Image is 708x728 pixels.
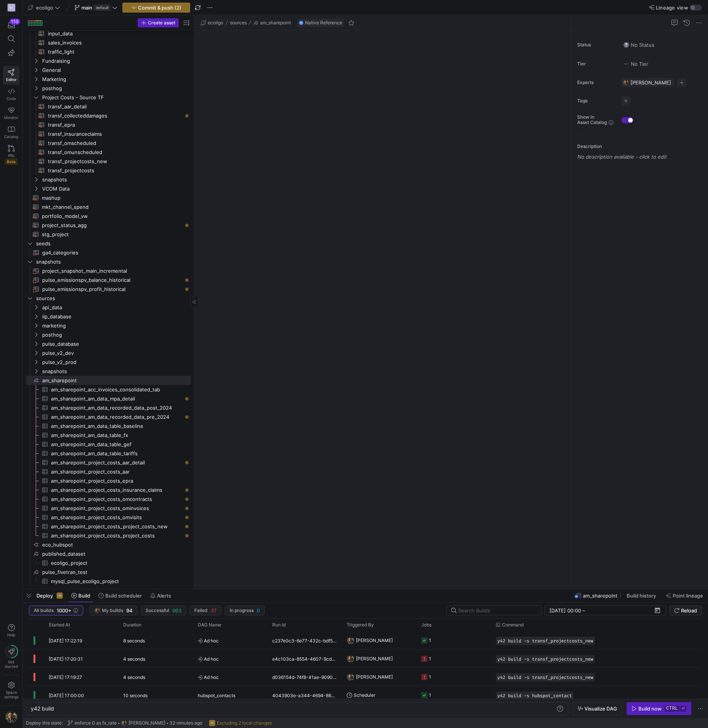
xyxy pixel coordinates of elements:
span: transf_omscheduled​​​​​​​​​​ [48,139,182,148]
span: y42 build -s transf_projectcosts_new [497,656,593,662]
span: [PERSON_NAME] [630,79,671,86]
span: transf_epra​​​​​​​​​​ [48,121,182,129]
div: Press SPACE to select this row. [26,193,191,202]
img: https://storage.googleapis.com/y42-prod-data-exchange/images/7e7RzXvUWcEhWhf8BYUbRCghczaQk4zBh2Nv... [5,711,17,723]
span: 1000+ [57,607,71,614]
span: Show in Asset Catalog [577,114,607,125]
div: Press SPACE to select this row. [26,239,191,248]
a: pulse_fivetran_test​​​​​​​​ [26,567,191,577]
div: Press SPACE to select this row. [26,485,191,494]
span: am_sharepoint_project_costs_project_costs​​​​​​​​​ [51,531,182,540]
span: Point lineage [673,593,703,599]
span: api_data [42,303,190,312]
span: Excluding 2 local changes [217,720,272,726]
button: Successful963 [141,606,186,615]
button: Build history [623,589,661,602]
p: Description [577,144,705,149]
span: hubspot_contacts [198,687,235,704]
span: Duration [123,622,141,628]
span: Alerts [157,593,171,599]
a: mashup​​​​​​​​​​ [26,193,191,202]
div: Press SPACE to select this row. [26,75,191,84]
div: Press SPACE to select this row. [26,339,191,348]
span: sources [36,294,190,303]
span: posthog [42,84,190,93]
div: Press SPACE to select this row. [26,202,191,211]
button: Getstarted [3,642,19,672]
div: Press SPACE to select this row. [26,29,191,38]
span: No Status [623,42,654,48]
div: Press SPACE to select this row. [26,504,191,513]
span: snapshots [42,367,190,376]
button: Help [3,621,19,641]
div: Press SPACE to select this row. [26,303,191,312]
div: Press SPACE to select this row. [26,321,191,330]
div: Press SPACE to select this row. [29,650,699,668]
div: Press SPACE to select this row. [26,285,191,294]
div: Press SPACE to select this row. [26,111,191,120]
button: https://storage.googleapis.com/y42-prod-data-exchange/images/7e7RzXvUWcEhWhf8BYUbRCghczaQk4zBh2Nv... [3,709,19,725]
div: Press SPACE to select this row. [26,476,191,485]
span: Triggered By [347,622,374,628]
span: DAG Name [198,622,221,628]
span: Help [6,633,16,637]
span: pulse_v2_prod [42,358,190,367]
div: e4c103ca-8554-4607-9cdd-afb91af13854 [268,650,342,668]
span: transf_collecteddamages​​​​​​​​​​ [48,111,182,120]
span: [PERSON_NAME] [356,650,393,668]
button: Visualize DAG [573,702,622,715]
button: Point lineage [662,589,706,602]
div: Press SPACE to select this row. [26,394,191,403]
a: transf_epra​​​​​​​​​​ [26,120,191,129]
span: [DATE] 17:20:31 [49,656,83,662]
a: am_sharepoint_project_costs_epra​​​​​​​​​ [26,476,191,485]
div: Press SPACE to select this row. [26,367,191,376]
span: am_sharepoint_project_costs_epra​​​​​​​​​ [51,477,182,485]
span: Native Reference [305,20,342,25]
span: pulse_v2_dev [42,349,190,358]
button: Alerts [147,589,175,602]
span: mysql_pulse_ecoligo_project​​​​​​​​​ [51,577,182,586]
a: transf_omscheduled​​​​​​​​​​ [26,138,191,148]
button: In progress0 [225,606,265,615]
div: Press SPACE to select this row. [26,248,191,257]
a: transf_omunscheduled​​​​​​​​​​ [26,148,191,157]
div: Press SPACE to select this row. [26,531,191,540]
a: am_sharepoint_project_costs_omcontracts​​​​​​​​​ [26,494,191,504]
div: Press SPACE to select this row. [26,513,191,522]
img: No status [623,42,629,48]
span: project_status_agg​​​​​​​​​​ [42,221,182,230]
div: Press SPACE to select this row. [26,385,191,394]
div: Press SPACE to select this row. [26,494,191,504]
div: Press SPACE to select this row. [26,421,191,431]
span: Build history [627,593,656,599]
button: Excluding 2 local changes [207,718,274,728]
div: Press SPACE to select this row. [29,631,699,650]
span: am_sharepoint_am_data_mpa_detail​​​​​​​​​ [51,394,182,403]
span: Started At [49,622,70,628]
a: Catalog [3,123,19,142]
a: am_sharepoint_project_costs_project_costs_new​​​​​​​​​ [26,522,191,531]
div: Press SPACE to select this row. [26,157,191,166]
div: Press SPACE to select this row. [26,540,191,549]
img: https://storage.googleapis.com/y42-prod-data-exchange/images/7e7RzXvUWcEhWhf8BYUbRCghczaQk4zBh2Nv... [347,673,354,681]
span: am_sharepoint_am_data_table_gef​​​​​​​​​ [51,440,182,449]
div: Press SPACE to select this row. [26,266,191,275]
a: sales_invoices​​​​​​​​​​ [26,38,191,47]
span: [PERSON_NAME] [356,668,393,686]
div: Press SPACE to select this row. [26,230,191,239]
span: mkt_channel_spend​​​​​​​​​​ [42,203,182,211]
span: am_sharepoint_project_costs_aar​​​​​​​​​ [51,467,182,476]
span: ecoligo_project​​​​​​​​​ [51,559,182,567]
span: transf_insuranceclaims​​​​​​​​​​ [48,130,182,138]
span: am_sharepoint [260,20,291,25]
span: am_sharepoint_am_data_recorded_data_post_2024​​​​​​​​​ [51,404,182,412]
div: Press SPACE to select this row. [26,138,191,148]
button: Build [68,589,94,602]
span: portfolio_model_vw​​​​​​​​​​ [42,212,182,221]
span: mashup​​​​​​​​​​ [42,194,182,202]
div: Press SPACE to select this row. [26,184,191,193]
button: ecoligo [26,3,62,13]
span: default [94,5,111,11]
p: No description available - click to edit [577,154,705,160]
